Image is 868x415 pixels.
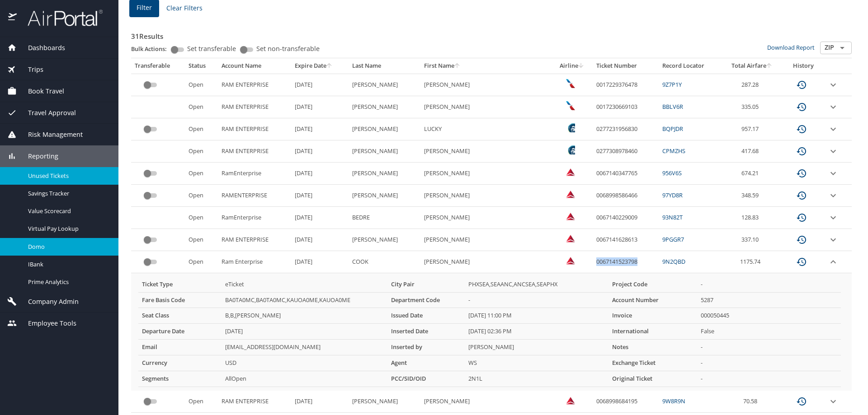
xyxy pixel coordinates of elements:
[420,96,552,118] td: [PERSON_NAME]
[697,308,841,324] td: 000050445
[218,391,292,413] td: RAM ENTERPRISE
[291,391,349,413] td: [DATE]
[8,9,18,27] img: icon-airportal.png
[185,207,217,229] td: Open
[566,79,575,88] img: American Airlines
[722,74,783,96] td: 287.28
[566,123,575,132] img: Alaska Airlines
[349,207,420,229] td: BEDRE
[828,256,839,267] button: expand row
[166,3,203,14] span: Clear Filters
[138,371,222,387] th: Segments
[722,140,783,163] td: 417.68
[420,140,552,163] td: [PERSON_NAME]
[185,185,217,207] td: Open
[609,340,697,355] th: Notes
[828,79,839,90] button: expand row
[465,340,609,355] td: [PERSON_NAME]
[185,74,217,96] td: Open
[28,172,108,180] span: Unused Tickets
[185,58,217,74] th: Status
[662,191,683,199] a: 97YD8R
[465,355,609,371] td: WS
[387,292,465,308] th: Department Code
[454,63,461,69] button: sort
[609,292,697,308] th: Account Number
[387,340,465,355] th: Inserted by
[465,308,609,324] td: [DATE] 11:00 PM
[137,2,152,14] span: Filter
[662,397,685,405] a: 9W8R9N
[291,251,349,273] td: [DATE]
[722,58,783,74] th: Total Airfare
[609,371,697,387] th: Original Ticket
[465,292,609,308] td: -
[722,185,783,207] td: 348.59
[722,118,783,140] td: 957.17
[659,58,721,74] th: Record Locator
[420,391,552,413] td: [PERSON_NAME]
[566,212,575,221] img: VxQ0i4AAAAASUVORK5CYII=
[138,340,222,355] th: Email
[222,308,387,324] td: B,B,[PERSON_NAME]
[828,146,839,157] button: expand row
[566,190,575,199] img: Delta Airlines
[566,168,575,177] img: Delta Airlines
[28,207,108,215] span: Value Scorecard
[662,169,682,177] a: 956V6S
[222,371,387,387] td: AllOpen
[387,324,465,340] th: Inserted Date
[131,45,174,53] p: Bulk Actions:
[185,229,217,251] td: Open
[783,58,824,74] th: History
[185,251,217,273] td: Open
[828,124,839,135] button: expand row
[131,26,852,42] h3: 31 Results
[222,340,387,355] td: [EMAIL_ADDRESS][DOMAIN_NAME]
[218,185,292,207] td: RAMENTERPRISE
[349,140,420,163] td: [PERSON_NAME]
[578,63,585,69] button: sort
[185,118,217,140] td: Open
[593,251,659,273] td: 0067141523798
[349,96,420,118] td: [PERSON_NAME]
[349,118,420,140] td: [PERSON_NAME]
[697,371,841,387] td: -
[722,163,783,185] td: 674.21
[828,234,839,245] button: expand row
[135,62,181,70] div: Transferable
[697,324,841,340] td: False
[609,355,697,371] th: Exchange Ticket
[291,118,349,140] td: [DATE]
[349,58,420,74] th: Last Name
[828,396,839,407] button: expand row
[420,207,552,229] td: [PERSON_NAME]
[662,125,683,133] a: BQPJDR
[609,324,697,340] th: International
[291,163,349,185] td: [DATE]
[836,42,849,54] button: Open
[552,58,593,74] th: Airline
[593,163,659,185] td: 0067140347765
[17,43,65,53] span: Dashboards
[697,355,841,371] td: -
[218,140,292,163] td: RAM ENTERPRISE
[662,257,685,266] a: 9N2QBD
[222,292,387,308] td: BA0TA0MC,BA0TA0MC,KAUOA0ME,KAUOA0ME
[138,324,222,340] th: Departure Date
[609,277,697,292] th: Project Code
[566,101,575,110] img: wUYAEN7r47F0eX+AAAAAElFTkSuQmCC
[662,147,685,155] a: CPMZHS
[291,229,349,251] td: [DATE]
[420,118,552,140] td: LUCKY
[138,355,222,371] th: Currency
[138,308,222,324] th: Seat Class
[18,9,103,27] img: airportal-logo.png
[566,145,575,154] img: Alaska Airlines
[187,46,236,52] span: Set transferable
[593,140,659,163] td: 0277308978460
[218,251,292,273] td: Ram Enterprise
[766,63,773,69] button: sort
[662,213,683,221] a: 93N82T
[722,207,783,229] td: 128.83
